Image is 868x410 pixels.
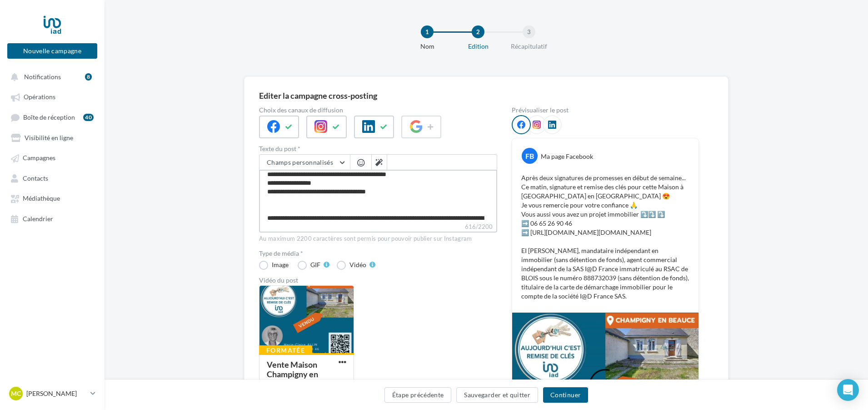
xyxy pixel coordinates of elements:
div: Récapitulatif [500,42,558,51]
div: FB [522,148,538,164]
a: Campagnes [5,149,99,166]
div: 1 [421,25,434,38]
div: Prévisualiser le post [512,107,699,113]
div: Editer la campagne cross-posting [259,91,377,100]
div: Vidéo du post [259,277,497,283]
p: Après deux signatures de promesses en début de semaine... Ce matin, signature et remise des clés ... [521,173,689,301]
a: Médiathèque [5,190,99,206]
span: Contacts [23,174,48,182]
label: 616/2200 [259,222,497,233]
span: MC [11,389,21,398]
a: Contacts [5,170,99,186]
button: Continuer [543,387,588,403]
label: Texte du post * [259,146,497,152]
div: Nom [398,42,456,51]
p: [PERSON_NAME] [26,389,87,398]
span: Médiathèque [23,195,60,202]
div: Ma page Facebook [541,152,593,161]
span: Calendrier [23,215,53,223]
a: Calendrier [5,210,99,227]
button: Étape précédente [384,387,452,403]
span: Visibilité en ligne [25,134,73,142]
span: Boîte de réception [23,113,75,121]
button: Sauvegarder et quitter [456,387,538,403]
span: Campagnes [23,154,55,162]
button: Nouvelle campagne [7,43,97,59]
div: Vente Maison Champigny en [GEOGRAPHIC_DATA] [267,359,332,398]
span: Opérations [24,93,55,101]
a: Boîte de réception40 [5,109,99,126]
div: 2 [472,25,484,38]
div: 8 [85,73,92,81]
a: Opérations [5,88,99,105]
div: Vidéo [349,262,366,268]
div: Au maximum 2200 caractères sont permis pour pouvoir publier sur Instagram [259,235,497,243]
div: 3 [523,25,535,38]
button: Notifications 8 [5,68,95,85]
button: Champs personnalisés [259,155,350,170]
span: Champs personnalisés [267,158,333,166]
label: Type de média * [259,250,497,257]
span: Notifications [24,73,61,81]
div: GIF [310,262,320,268]
div: Formatée [259,345,312,355]
div: 40 [83,114,94,121]
div: Edition [449,42,507,51]
a: Visibilité en ligne [5,129,99,146]
label: Choix des canaux de diffusion [259,107,497,113]
div: Image [272,262,289,268]
div: Open Intercom Messenger [837,379,859,401]
a: MC [PERSON_NAME] [7,385,97,402]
